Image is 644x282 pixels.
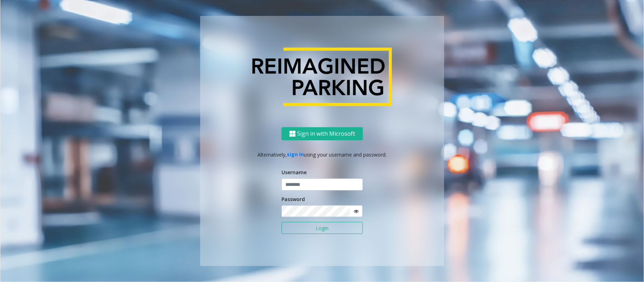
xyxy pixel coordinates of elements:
a: sign in [287,151,304,158]
label: Password [282,195,305,203]
button: Login [282,222,363,234]
button: Sign in with Microsoft [282,127,363,140]
p: Alternatively, using your username and password. [207,151,437,158]
label: Username [282,169,307,176]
